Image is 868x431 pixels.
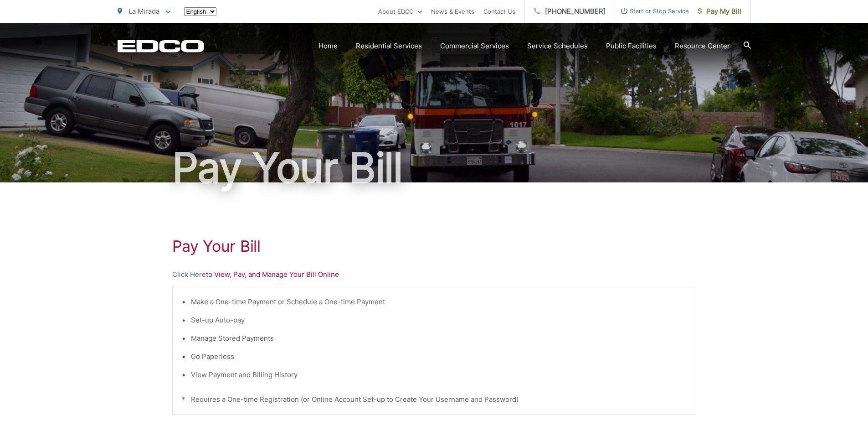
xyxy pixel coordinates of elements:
[172,269,696,280] p: to View, Pay, and Manage Your Bill Online
[318,41,338,52] a: Home
[191,351,687,362] li: Go Paperless
[191,369,687,380] li: View Payment and Billing History
[184,7,216,16] select: Select a language
[356,41,422,52] a: Residential Services
[118,145,751,191] h1: Pay Your Bill
[118,40,204,52] a: EDCD logo. Return to the homepage.
[698,6,741,17] span: Pay My Bill
[128,7,159,16] span: La Mirada
[483,6,515,17] a: Contact Us
[191,296,687,307] li: Make a One-time Payment or Schedule a One-time Payment
[182,394,687,405] p: * Requires a One-time Registration (or Online Account Set-up to Create Your Username and Password)
[191,315,687,326] li: Set-up Auto-pay
[172,269,206,280] a: Click Here
[675,41,730,52] a: Resource Center
[527,41,588,52] a: Service Schedules
[378,6,422,17] a: About EDCO
[606,41,657,52] a: Public Facilities
[431,6,474,17] a: News & Events
[191,333,687,344] li: Manage Stored Payments
[440,41,509,52] a: Commercial Services
[172,237,696,255] h1: Pay Your Bill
